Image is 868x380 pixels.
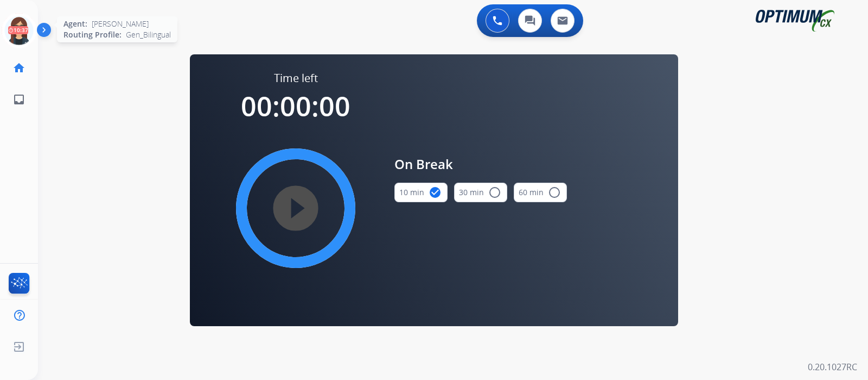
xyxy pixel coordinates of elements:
[454,183,507,202] button: 30 min
[241,88,350,124] span: 00:00:00
[394,154,567,174] span: On Break
[488,186,501,199] mat-icon: radio_button_unchecked
[92,18,149,29] span: [PERSON_NAME]
[808,360,857,373] p: 0.20.1027RC
[12,93,25,106] mat-icon: inbox
[548,186,561,199] mat-icon: radio_button_unchecked
[274,71,318,86] span: Time left
[126,29,171,40] span: Gen_Bilingual
[289,202,302,215] mat-icon: play_circle_filled
[63,29,122,40] span: Routing Profile:
[429,186,442,199] mat-icon: check_circle
[12,61,25,74] mat-icon: home
[63,18,87,29] span: Agent:
[514,183,567,202] button: 60 min
[394,183,448,202] button: 10 min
